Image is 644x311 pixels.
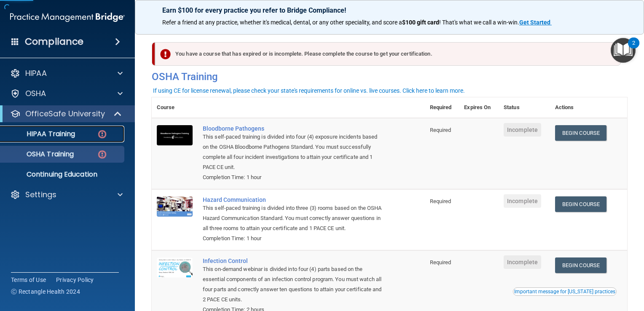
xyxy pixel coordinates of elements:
[513,287,617,296] button: Read this if you are a dental practitioner in the state of CA
[5,130,75,138] p: HIPAA Training
[439,19,519,26] span: ! That's what we call a win-win.
[152,97,198,118] th: Course
[25,190,56,200] p: Settings
[203,257,383,264] a: Infection Control
[430,259,451,265] span: Required
[519,19,550,26] strong: Get Started
[203,125,383,132] a: Bloodborne Pathogens
[425,97,459,118] th: Required
[25,68,47,78] p: HIPAA
[430,127,451,133] span: Required
[555,257,606,273] a: Begin Course
[550,97,627,118] th: Actions
[504,123,541,137] span: Incomplete
[5,150,74,158] p: OSHA Training
[10,9,125,26] img: PMB logo
[203,264,383,305] div: This on-demand webinar is divided into four (4) parts based on the essential components of an inf...
[97,149,107,160] img: danger-circle.6113f641.png
[611,38,636,63] button: Open Resource Center, 2 new notifications
[162,6,617,14] p: Earn $100 for every practice you refer to Bridge Compliance!
[632,43,635,54] div: 2
[203,233,383,244] div: Completion Time: 1 hour
[203,132,383,172] div: This self-paced training is divided into four (4) exposure incidents based on the OSHA Bloodborne...
[10,88,123,99] a: OSHA
[155,42,621,66] div: You have a course that has expired or is incomplete. Please complete the course to get your certi...
[402,19,439,26] strong: $100 gift card
[203,172,383,182] div: Completion Time: 1 hour
[25,109,105,119] p: OfficeSafe University
[11,276,46,284] a: Terms of Use
[459,97,499,118] th: Expires On
[499,97,550,118] th: Status
[10,190,123,200] a: Settings
[514,289,615,294] div: Important message for [US_STATE] practices
[162,19,402,26] span: Refer a friend at any practice, whether it's medical, dental, or any other speciality, and score a
[97,129,107,139] img: danger-circle.6113f641.png
[153,88,465,94] div: If using CE for license renewal, please check your state's requirements for online vs. live cours...
[25,88,46,99] p: OSHA
[5,170,121,179] p: Continuing Education
[56,276,94,284] a: Privacy Policy
[504,255,541,269] span: Incomplete
[25,36,83,48] h4: Compliance
[203,196,383,203] a: Hazard Communication
[10,68,123,78] a: HIPAA
[430,198,451,204] span: Required
[555,196,606,212] a: Begin Course
[555,125,606,141] a: Begin Course
[11,287,80,296] span: Ⓒ Rectangle Health 2024
[10,109,122,119] a: OfficeSafe University
[203,203,383,233] div: This self-paced training is divided into three (3) rooms based on the OSHA Hazard Communication S...
[504,194,541,208] span: Incomplete
[160,49,171,59] img: exclamation-circle-solid-danger.72ef9ffc.png
[519,19,552,26] a: Get Started
[152,86,466,95] button: If using CE for license renewal, please check your state's requirements for online vs. live cours...
[152,71,627,83] h4: OSHA Training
